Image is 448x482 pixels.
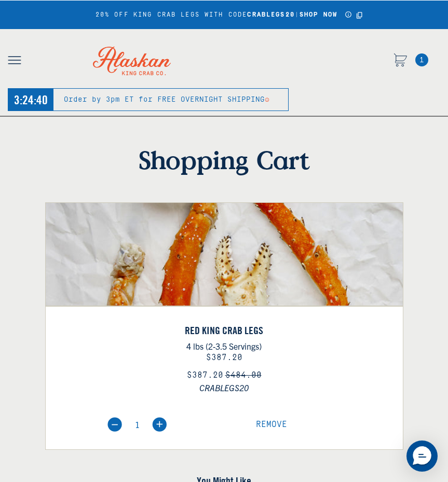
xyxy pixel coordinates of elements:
img: open mobile menu [8,56,21,64]
img: Alaskan King Crab Co. logo [80,34,184,88]
img: minus [107,417,122,432]
div: 3:24:40 [14,93,48,106]
img: plus [152,417,167,432]
div: 20% OFF KING CRAB LEGS WITH CODE | [96,11,353,19]
div: $387.20 [46,353,403,363]
a: SHOP NOW [300,11,337,18]
a: Remove [256,421,287,429]
span: $387.20 [187,370,223,380]
span: Remove [256,420,287,429]
s: $484.00 [225,370,262,380]
p: 4 lbs (2-3.5 Servings) [46,339,403,353]
a: Red King Crab Legs [46,324,403,337]
div: Messenger Dummy Widget [406,440,438,472]
h1: Shopping Cart [45,145,403,175]
div: Order by 3pm ET for FREE OVERNIGHT SHIPPING [64,95,265,104]
span: CRABLEGS20 [46,381,403,394]
a: Cart [415,53,428,66]
span: 1 [415,53,428,66]
strong: CRABLEGS20 [247,11,294,18]
a: Announcement Bar Modal [345,11,352,18]
a: Cart [393,53,407,68]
